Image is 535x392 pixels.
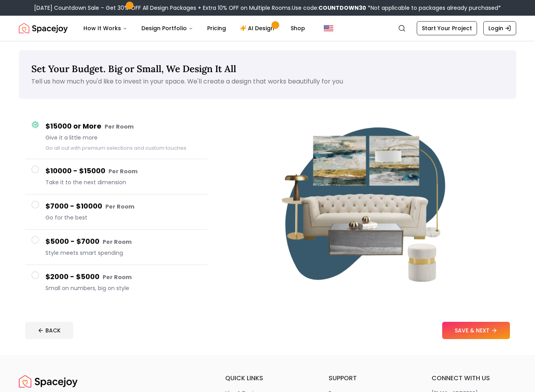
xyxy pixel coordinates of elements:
[318,4,366,12] b: COUNTDOWN30
[103,238,132,246] small: Per Room
[25,194,208,230] button: $7000 - $10000 Per RoomGo for the best
[45,249,201,257] span: Style meets smart spending
[201,20,232,36] a: Pricing
[225,374,310,383] h6: quick links
[442,322,510,339] button: SAVE & NEXT
[19,374,78,389] img: Spacejoy Logo
[329,374,413,383] h6: support
[105,203,134,211] small: Per Room
[45,214,201,221] span: Go for the best
[483,21,516,35] a: Login
[31,77,504,86] p: Tell us how much you'd like to invest in your space. We'll create a design that works beautifully...
[31,63,236,75] span: Set Your Budget. Big or Small, We Design It All
[417,21,477,35] a: Start Your Project
[25,230,208,265] button: $5000 - $7000 Per RoomStyle meets smart spending
[25,114,208,159] button: $15000 or More Per RoomGive it a little moreGo all out with premium selections and custom touches
[324,24,333,33] img: United States
[366,4,501,12] span: *Not applicable to packages already purchased*
[25,159,208,194] button: $10000 - $15000 Per RoomTake it to the next dimension
[77,20,134,36] button: How It Works
[19,16,516,41] nav: Global
[292,4,366,12] span: Use code:
[19,20,68,36] img: Spacejoy Logo
[45,271,201,283] h4: $2000 - $5000
[45,134,201,142] span: Give it a little more
[25,322,73,339] button: BACK
[45,201,201,212] h4: $7000 - $10000
[77,20,311,36] nav: Main
[45,165,201,177] h4: $10000 - $15000
[19,374,78,389] a: Spacejoy
[45,284,201,292] span: Small on numbers, big on style
[108,167,137,175] small: Per Room
[45,178,201,186] span: Take it to the next dimension
[284,20,311,36] a: Shop
[45,145,186,151] small: Go all out with premium selections and custom touches
[45,121,201,132] h4: $15000 or More
[234,20,283,36] a: AI Design
[135,20,199,36] button: Design Portfolio
[25,265,208,300] button: $2000 - $5000 Per RoomSmall on numbers, big on style
[34,4,501,12] div: [DATE] Countdown Sale – Get 30% OFF All Design Packages + Extra 10% OFF on Multiple Rooms.
[45,236,201,247] h4: $5000 - $7000
[432,374,516,383] h6: connect with us
[19,20,68,36] a: Spacejoy
[103,273,132,281] small: Per Room
[105,123,134,131] small: Per Room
